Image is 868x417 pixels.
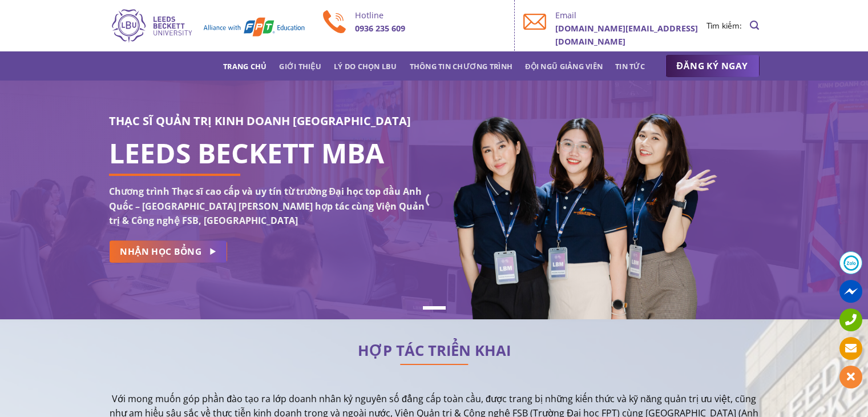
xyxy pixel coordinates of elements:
[615,56,645,77] a: Tin tức
[355,23,405,34] b: 0936 235 609
[410,56,513,77] a: Thông tin chương trình
[677,59,748,73] span: ĐĂNG KÝ NGAY
[555,23,698,47] b: [DOMAIN_NAME][EMAIL_ADDRESS][DOMAIN_NAME]
[665,55,760,78] a: ĐĂNG KÝ NGAY
[706,19,742,32] li: Tìm kiếm:
[750,14,759,37] a: Search
[223,56,267,77] a: Trang chủ
[334,56,397,77] a: Lý do chọn LBU
[109,240,227,263] a: NHẬN HỌC BỔNG
[555,9,706,22] p: Email
[279,56,321,77] a: Giới thiệu
[400,364,469,365] img: line-lbu.jpg
[120,244,201,259] span: NHẬN HỌC BỔNG
[109,112,426,130] h3: THẠC SĨ QUẢN TRỊ KINH DOANH [GEOGRAPHIC_DATA]
[109,185,425,227] strong: Chương trình Thạc sĩ cao cấp và uy tín từ trường Đại học top đầu Anh Quốc – [GEOGRAPHIC_DATA] [PE...
[109,146,426,160] h1: LEEDS BECKETT MBA
[109,7,306,44] img: Thạc sĩ Quản trị kinh doanh Quốc tế
[109,345,760,356] h2: HỢP TÁC TRIỂN KHAI
[423,306,446,310] li: Page dot 1
[525,56,603,77] a: Đội ngũ giảng viên
[355,9,506,22] p: Hotline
